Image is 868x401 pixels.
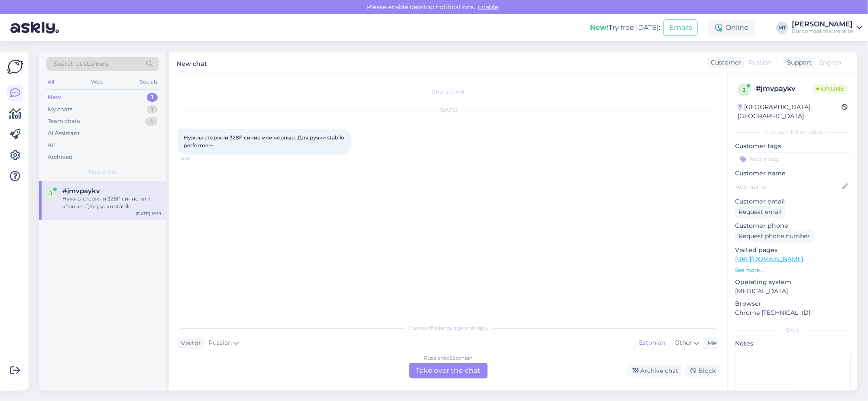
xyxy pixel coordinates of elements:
[177,57,207,68] label: New chat
[147,93,158,102] div: 1
[635,336,670,349] div: Estonian
[424,354,473,362] div: Russian to Estonian
[145,117,158,126] div: 4
[627,365,682,377] div: Archive chat
[184,134,346,149] span: Нужны стержни 328F синие или чёрные. Для ручки stabilo performer+
[735,182,841,191] input: Add name
[48,141,55,149] div: All
[136,210,161,217] div: [DATE] 16:19
[685,365,719,377] div: Block
[735,129,851,136] div: Customer information
[178,324,719,332] div: Choose the language and reply
[178,106,719,114] div: [DATE]
[735,299,851,308] p: Browser
[707,58,741,67] div: Customer
[819,58,842,67] span: English
[49,190,52,197] span: j
[704,339,716,348] div: Me
[735,255,803,263] a: [URL][DOMAIN_NAME]
[62,195,161,210] div: Нужны стержни 328F синие или чёрные. Для ручки stabilo performer+
[178,339,201,348] div: Visitor
[776,22,788,34] div: MT
[138,76,159,87] div: Socials
[735,221,851,230] p: Customer phone
[590,23,660,33] div: Try free [DATE]:
[792,21,863,35] a: [PERSON_NAME]Büroomaailm's website
[708,20,755,36] div: Online
[178,88,719,96] div: Chat started
[792,21,853,28] div: [PERSON_NAME]
[735,308,851,317] p: Chrome [TECHNICAL_ID]
[590,23,609,32] b: New!
[180,155,213,162] span: 16:19
[62,187,100,195] span: #jmvpaykv
[735,246,851,255] p: Visited pages
[813,84,848,94] span: Online
[48,129,80,138] div: AI Assistant
[735,266,851,274] p: See more ...
[48,93,61,102] div: New
[48,105,72,114] div: My chats
[7,58,23,75] img: Askly Logo
[674,339,692,346] span: Other
[735,169,851,178] p: Customer name
[743,87,745,93] span: j
[735,206,785,218] div: Request email
[48,117,80,126] div: Team chats
[735,142,851,151] p: Customer tags
[735,287,851,296] p: [MEDICAL_DATA]
[409,363,488,378] div: Take over the chat
[784,58,812,67] div: Support
[735,197,851,206] p: Customer email
[735,339,851,348] p: Notes
[90,76,105,87] div: Web
[664,19,698,36] button: Emails
[748,58,772,67] span: Russian
[48,153,73,162] div: Archived
[735,326,851,334] div: Extra
[54,59,109,68] span: Search customers
[147,105,158,114] div: 1
[46,76,56,87] div: All
[476,3,501,11] span: Enable
[735,278,851,287] p: Operating system
[89,168,117,176] span: New chats
[738,103,842,121] div: [GEOGRAPHIC_DATA], [GEOGRAPHIC_DATA]
[735,230,813,242] div: Request phone number
[792,28,853,35] div: Büroomaailm's website
[756,84,813,94] div: # jmvpaykv
[735,152,851,165] input: Add a tag
[208,338,232,348] span: Russian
